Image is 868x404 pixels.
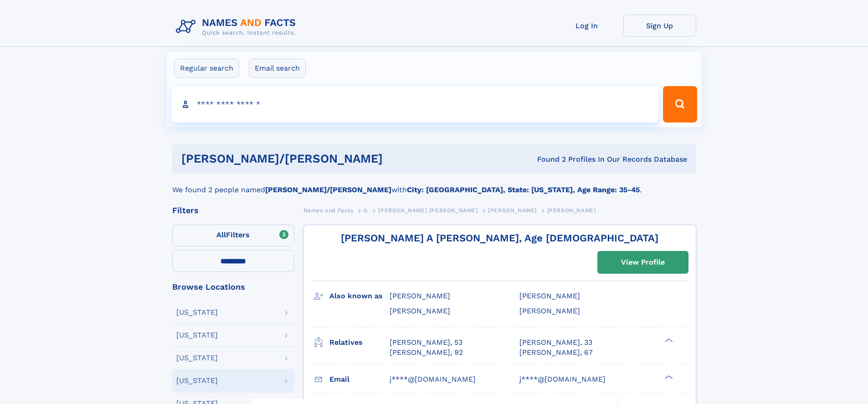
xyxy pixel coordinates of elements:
div: View Profile [621,252,665,273]
h1: [PERSON_NAME]/[PERSON_NAME] [181,153,460,164]
h3: Relatives [329,335,390,350]
b: City: [GEOGRAPHIC_DATA], State: [US_STATE], Age Range: 35-45 [407,185,640,194]
div: We found 2 people named with . [172,174,696,195]
span: All [216,230,226,239]
span: [PERSON_NAME] [519,307,580,315]
span: [PERSON_NAME] [PERSON_NAME] [378,207,478,214]
a: G [364,205,368,216]
label: Email search [249,59,306,78]
a: [PERSON_NAME] A [PERSON_NAME], Age [DEMOGRAPHIC_DATA] [341,232,658,244]
b: [PERSON_NAME]/[PERSON_NAME] [265,185,391,194]
span: [PERSON_NAME] [519,291,580,300]
div: [US_STATE] [176,332,218,339]
label: Filters [172,225,294,246]
a: View Profile [598,251,688,273]
span: [PERSON_NAME] [547,207,596,214]
button: Search Button [663,86,697,123]
label: Regular search [174,59,239,78]
div: ❯ [663,337,673,343]
a: [PERSON_NAME], 67 [519,348,593,358]
div: [US_STATE] [176,377,218,384]
input: search input [171,86,659,123]
h3: Also known as [329,288,390,304]
a: Log In [550,15,623,37]
span: [PERSON_NAME] [390,291,450,300]
a: Sign Up [623,15,696,37]
a: Names and Facts [303,205,354,216]
span: [PERSON_NAME] [390,307,450,315]
a: [PERSON_NAME] [488,205,537,216]
a: [PERSON_NAME], 53 [390,338,462,348]
div: Filters [172,206,294,215]
div: Found 2 Profiles In Our Records Database [460,154,687,164]
div: [US_STATE] [176,309,218,316]
span: [PERSON_NAME] [488,207,537,214]
span: G [364,207,368,214]
h3: Email [329,372,390,387]
div: ❯ [663,374,673,380]
div: [US_STATE] [176,354,218,362]
img: Logo Names and Facts [172,15,303,39]
a: [PERSON_NAME], 33 [519,338,592,348]
a: [PERSON_NAME], 92 [390,348,463,358]
div: Browse Locations [172,283,294,291]
a: [PERSON_NAME] [PERSON_NAME] [378,205,478,216]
